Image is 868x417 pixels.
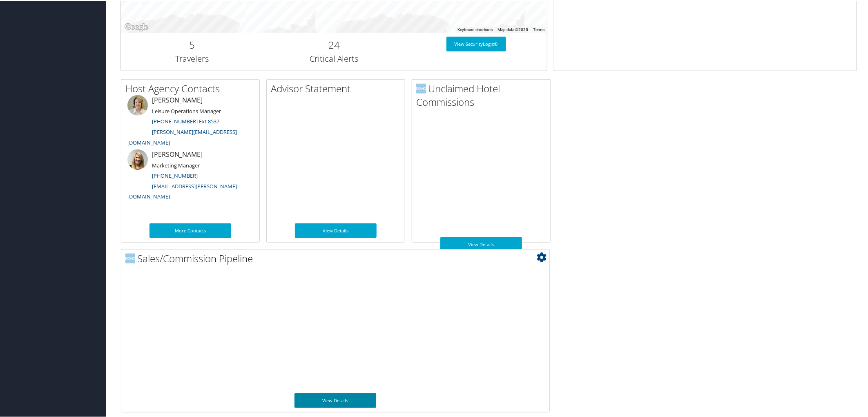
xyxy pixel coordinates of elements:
img: ali-moffitt.jpg [127,149,148,169]
li: [PERSON_NAME] [123,94,257,149]
a: View Details [295,223,377,237]
a: [EMAIL_ADDRESS][PERSON_NAME][DOMAIN_NAME] [127,182,237,200]
a: [PHONE_NUMBER] Ext 8537 [152,117,219,124]
button: Keyboard shortcuts [457,26,493,32]
h2: Unclaimed Hotel Commissions [416,81,550,108]
h2: Sales/Commission Pipeline [125,251,549,265]
li: [PERSON_NAME] [123,149,257,203]
a: Open this area in Google Maps (opens a new window) [123,21,150,32]
img: meredith-price.jpg [127,94,148,115]
a: View SecurityLogic® [446,36,506,51]
a: Terms (opens in new tab) [533,27,544,31]
h3: Travelers [127,52,257,64]
h2: 5 [127,37,257,51]
small: Marketing Manager [152,161,200,168]
h3: Critical Alerts [269,52,399,64]
a: View Details [440,236,522,251]
img: Google [123,21,150,32]
img: domo-logo.png [416,83,426,93]
h2: 24 [269,37,399,51]
a: [PERSON_NAME][EMAIL_ADDRESS][DOMAIN_NAME] [127,127,237,145]
h2: Advisor Statement [271,81,405,95]
a: View Details [295,392,376,407]
a: More Contacts [150,223,231,237]
a: [PHONE_NUMBER] [152,171,198,178]
small: Leisure Operations Manager [152,107,221,114]
span: Map data ©2025 [498,27,528,31]
img: domo-logo.png [125,253,135,263]
h2: Host Agency Contacts [125,81,259,95]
